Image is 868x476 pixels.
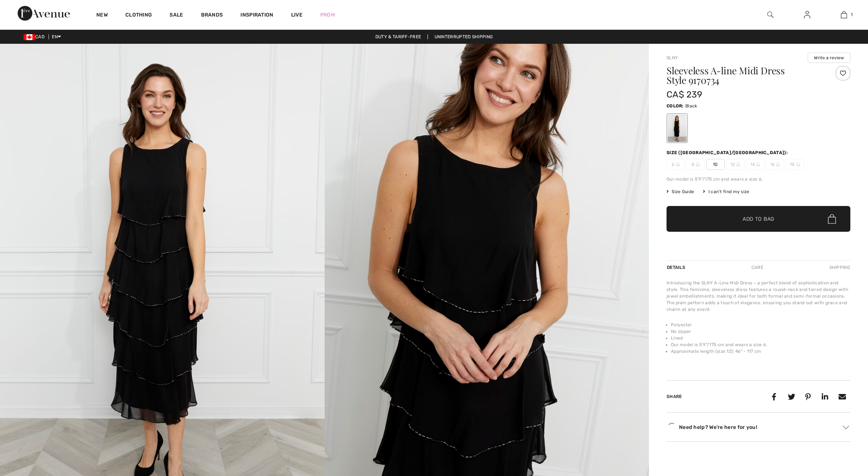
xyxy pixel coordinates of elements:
[671,348,850,355] li: Approximate length (size 12): 46" - 117 cm
[743,215,774,223] span: Add to Bag
[667,176,850,182] div: Our model is 5'9"/175 cm and wears a size 6.
[696,163,700,166] img: ring-m.svg
[671,341,850,348] li: Our model is 5'9"/175 cm and wears a size 6.
[676,163,680,166] img: ring-m.svg
[706,159,725,170] span: 10
[828,214,836,224] img: Bag.svg
[804,10,810,19] img: My Info
[667,394,682,399] span: Share
[291,11,303,19] a: Live
[841,10,847,19] img: My Bag
[667,261,687,274] div: Details
[240,12,273,19] span: Inspiration
[685,103,697,109] span: Black
[851,11,853,18] span: 1
[828,261,850,274] div: Shipping
[668,114,687,142] div: Black
[703,188,749,195] div: I can't find my size
[667,55,678,60] a: SLNY
[24,34,47,39] span: CAD
[125,12,152,19] a: Clothing
[745,261,769,274] div: Care
[667,149,789,156] div: Size ([GEOGRAPHIC_DATA]/[GEOGRAPHIC_DATA]):
[667,206,850,232] button: Add to Bag
[766,159,784,170] span: 16
[667,89,702,100] span: CA$ 239
[671,335,850,341] li: Lined
[767,10,774,19] img: search the website
[746,159,764,170] span: 14
[726,159,744,170] span: 12
[667,159,685,170] span: 6
[24,34,35,40] img: Canadian Dollar
[756,163,760,166] img: ring-m.svg
[808,53,850,63] button: Write a review
[776,163,780,166] img: ring-m.svg
[96,12,108,19] a: New
[798,10,816,19] a: Sign In
[320,11,335,19] a: Prom
[786,159,804,170] span: 18
[686,159,705,170] span: 8
[671,328,850,335] li: No zipper
[796,163,800,166] img: ring-m.svg
[667,188,694,195] span: Size Guide
[667,422,850,433] div: Need help? We're here for you!
[671,322,850,328] li: Polyester
[826,10,862,19] a: 1
[667,66,820,85] h1: Sleeveless A-line Midi Dress Style 9170734
[736,163,740,166] img: ring-m.svg
[18,6,70,21] img: 1ère Avenue
[667,280,850,313] div: Introducing the SLNY A-Line Midi Dress – a perfect blend of sophistication and style. This femini...
[201,12,223,19] a: Brands
[52,34,61,39] span: EN
[667,103,684,109] span: Color:
[169,12,183,19] a: Sale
